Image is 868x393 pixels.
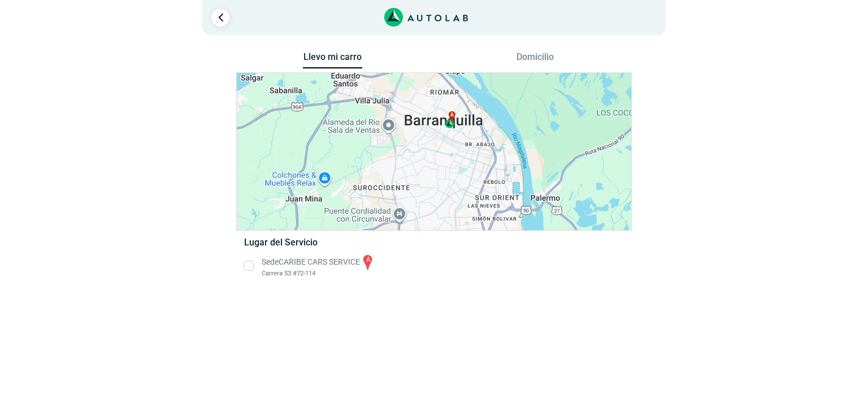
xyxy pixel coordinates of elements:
a: Ir al paso anterior [211,8,229,27]
button: Domicilio [506,51,565,68]
span: a [450,111,454,119]
a: Link al sitio de autolab [384,11,468,22]
button: Llevo mi carro [303,51,362,69]
h5: Lugar del Servicio [244,237,623,248]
